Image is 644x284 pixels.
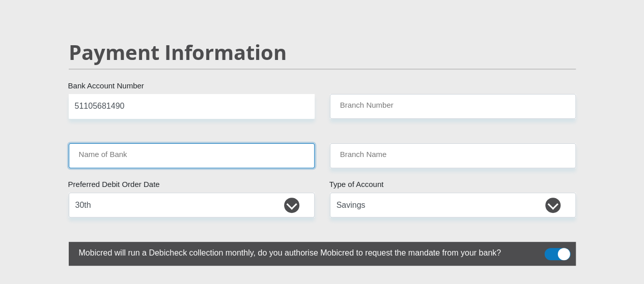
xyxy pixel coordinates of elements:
input: Branch Name [330,143,576,168]
input: Bank Account Number [69,94,315,119]
input: Branch Number [330,94,576,119]
input: Name of Bank [69,143,315,168]
h2: Payment Information [69,40,576,65]
label: Mobicred will run a Debicheck collection monthly, do you authorise Mobicred to request the mandat... [69,242,525,262]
